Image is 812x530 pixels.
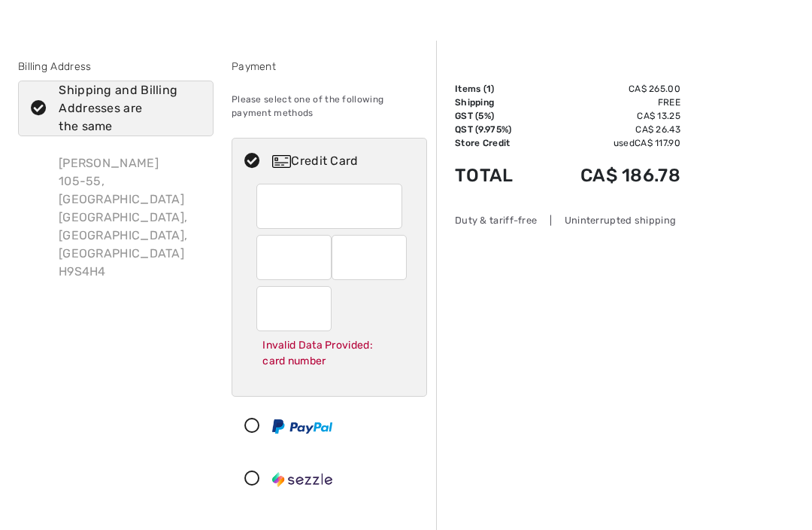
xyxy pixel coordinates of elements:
[486,84,491,94] span: 1
[59,81,191,136] div: Shipping and Billing Addresses are the same
[455,96,538,109] td: Shipping
[538,150,680,201] td: CA$ 186.78
[272,152,417,170] div: Credit Card
[232,59,427,75] div: Payment
[272,419,332,434] img: PayPal
[268,189,392,224] iframe: Secure Credit Card Frame - Credit Card Number
[18,59,214,75] div: Billing Address
[47,142,214,293] div: [PERSON_NAME] 105-55, [GEOGRAPHIC_DATA] [GEOGRAPHIC_DATA], [GEOGRAPHIC_DATA], [GEOGRAPHIC_DATA] H...
[538,96,680,109] td: Free
[256,331,402,375] div: Invalid Data Provided: card number
[538,136,680,150] td: used
[538,82,680,96] td: CA$ 265.00
[455,82,538,96] td: Items ( )
[232,81,427,132] div: Please select one of the following payment methods
[268,240,322,275] iframe: Secure Credit Card Frame - Expiration Month
[455,109,538,123] td: GST (5%)
[538,109,680,123] td: CA$ 13.25
[268,291,322,326] iframe: Secure Credit Card Frame - CVV
[344,240,397,275] iframe: Secure Credit Card Frame - Expiration Year
[455,150,538,201] td: Total
[272,155,291,168] img: Credit Card
[455,136,538,150] td: Store Credit
[272,472,332,487] img: Sezzle
[635,138,680,148] span: CA$ 117.90
[455,123,538,136] td: QST (9.975%)
[455,213,680,227] div: Duty & tariff-free | Uninterrupted shipping
[538,123,680,136] td: CA$ 26.43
